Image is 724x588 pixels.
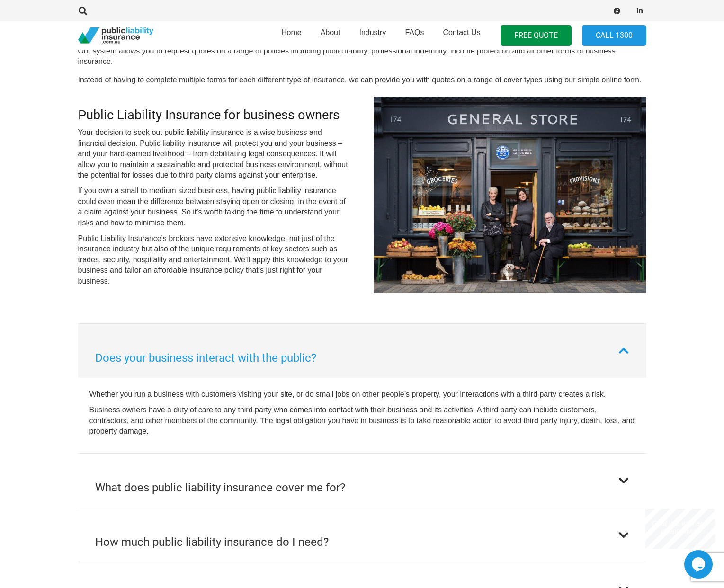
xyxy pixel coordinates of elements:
h2: How much public liability insurance do I need? [95,534,329,551]
span: Home [281,28,302,36]
a: Home [272,18,311,53]
a: Search [74,7,93,15]
a: Facebook [610,4,624,18]
span: Industry [359,28,386,36]
h3: Public Liability Insurance for business owners [78,107,351,123]
span: Whether you run a business with customers visiting your site, or do small jobs on other people’s ... [89,390,606,398]
a: Contact Us [433,18,490,53]
a: About [311,18,350,53]
h2: Does your business interact with the public? [95,349,316,366]
iframe: chat widget [684,550,715,579]
span: Public Liability Insurance’s brokers have extensive knowledge, not just of the insurance industry... [78,234,348,285]
span: FAQs [405,28,424,36]
span: If you own a small to medium sized business, having public liability insurance could even mean th... [78,187,346,226]
img: small business insurance Australia [374,97,646,293]
a: FAQs [395,18,433,53]
iframe: chat widget [645,509,715,549]
span: Business owners have a duty of care to any third party who comes into contact with their business... [89,406,635,435]
h2: What does public liability insurance cover me for? [95,479,345,496]
p: Instead of having to complete multiple forms for each different type of insurance, we can provide... [78,75,646,85]
button: What does public liability insurance cover me for? [78,454,646,508]
a: LinkedIn [633,4,646,18]
button: Does your business interact with the public? [78,324,646,378]
span: Your decision to seek out public liability insurance is a wise business and financial decision. P... [78,128,348,179]
a: FREE QUOTE [501,25,572,46]
span: About [321,28,340,36]
button: How much public liability insurance do I need? [78,508,646,562]
span: Contact Us [443,28,480,36]
a: Call 1300 [582,25,646,46]
a: Industry [349,18,395,53]
p: Our system allows you to request quotes on a range of policies including public liability, profes... [78,46,646,67]
a: pli_logotransparent [78,27,153,44]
